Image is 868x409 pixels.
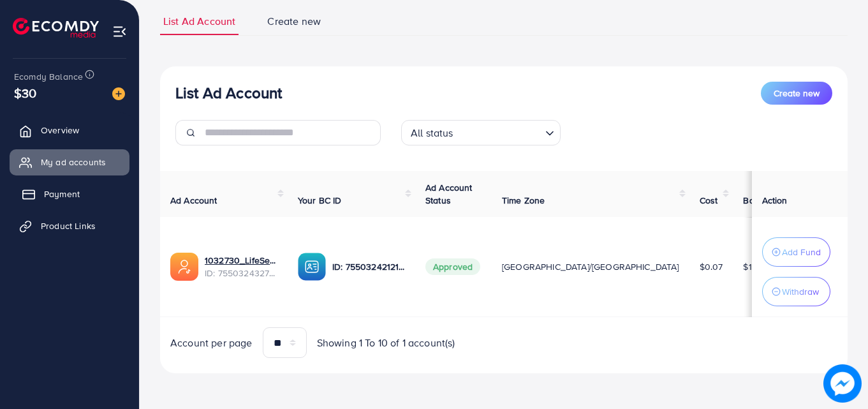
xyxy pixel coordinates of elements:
input: Search for option [457,121,540,142]
span: $0.07 [700,260,723,273]
span: Approved [425,258,480,275]
span: ID: 7550324327837892624 [205,267,277,279]
span: List Ad Account [163,14,235,29]
span: $30 [14,84,36,102]
img: menu [112,24,127,39]
span: Overview [41,124,79,137]
img: image [112,87,125,100]
a: 1032730_LifeSence_1757946911352 [205,254,277,267]
a: Product Links [10,213,129,239]
button: Withdraw [762,277,830,306]
span: Payment [44,188,80,200]
a: My ad accounts [10,149,129,175]
div: Search for option [401,120,561,145]
span: Create new [774,87,820,100]
h3: List Ad Account [175,84,282,102]
button: Create new [761,82,832,105]
span: Create new [267,14,321,29]
span: Time Zone [502,194,545,207]
img: image [823,364,862,403]
span: Account per page [170,336,253,350]
span: Showing 1 To 10 of 1 account(s) [317,336,455,350]
span: Ad Account Status [425,181,473,207]
span: Action [762,194,788,207]
p: ID: 7550324212188069889 [332,259,405,274]
img: ic-ba-acc.ded83a64.svg [298,253,326,281]
img: ic-ads-acc.e4c84228.svg [170,253,198,281]
span: Cost [700,194,718,207]
span: [GEOGRAPHIC_DATA]/[GEOGRAPHIC_DATA] [502,260,679,273]
img: logo [13,18,99,38]
span: Ad Account [170,194,217,207]
span: Your BC ID [298,194,342,207]
span: My ad accounts [41,156,106,168]
span: All status [408,124,456,142]
a: Payment [10,181,129,207]
span: Product Links [41,219,96,232]
p: Add Fund [782,244,821,260]
div: <span class='underline'>1032730_LifeSence_1757946911352</span></br>7550324327837892624 [205,254,277,280]
button: Add Fund [762,237,830,267]
a: Overview [10,117,129,143]
span: Ecomdy Balance [14,70,83,83]
p: Withdraw [782,284,819,299]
